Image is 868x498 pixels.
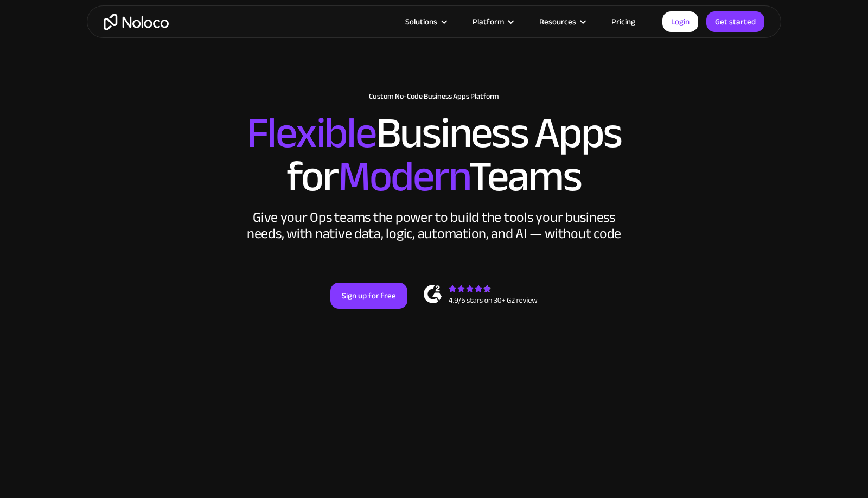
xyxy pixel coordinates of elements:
span: Flexible [247,93,376,174]
a: Login [662,11,698,32]
div: Resources [539,15,576,29]
a: Get started [706,11,764,32]
a: home [104,14,169,30]
div: Solutions [405,15,437,29]
div: Resources [526,15,598,29]
a: Pricing [598,15,649,29]
div: Platform [473,15,504,29]
h2: Business Apps for Teams [98,112,770,199]
a: Sign up for free [330,283,407,309]
div: Solutions [392,15,459,29]
div: Give your Ops teams the power to build the tools your business needs, with native data, logic, au... [244,209,624,242]
div: Platform [459,15,526,29]
h1: Custom No-Code Business Apps Platform [98,92,770,101]
span: Modern [338,136,469,217]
